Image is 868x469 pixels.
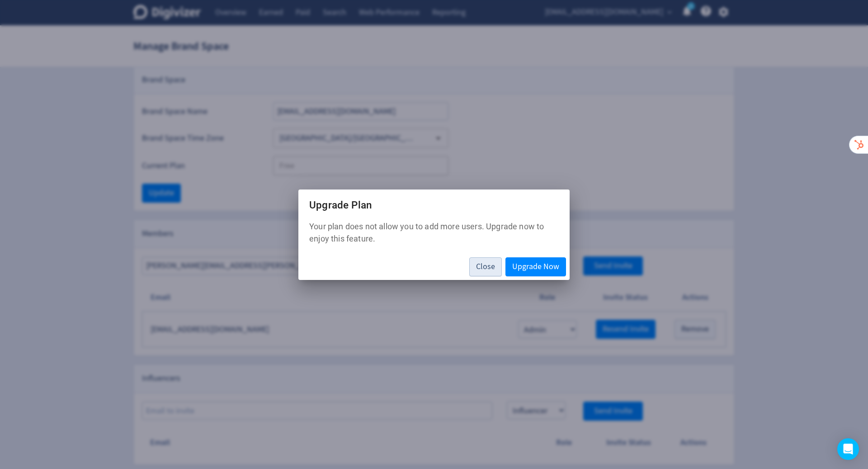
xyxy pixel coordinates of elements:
button: Close [469,257,502,276]
div: Open Intercom Messenger [837,438,859,460]
h2: Upgrade Plan [298,189,570,220]
span: Upgrade Now [512,263,559,271]
button: Upgrade Now [505,257,566,276]
p: Your plan does not allow you to add more users. Upgrade now to enjoy this feature. [309,220,559,245]
span: Close [476,263,495,271]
